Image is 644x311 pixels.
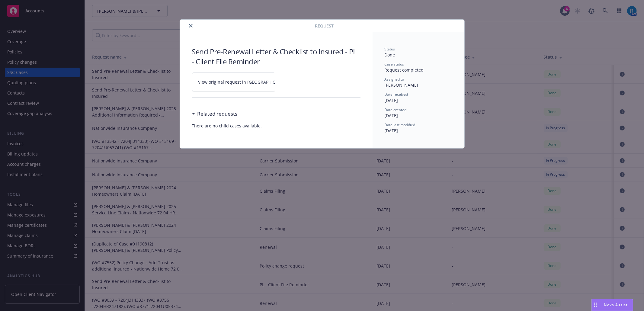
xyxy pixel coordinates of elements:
span: Done [385,52,395,58]
a: View original request in [GEOGRAPHIC_DATA] [192,72,275,91]
h3: Related requests [197,110,238,118]
span: [PERSON_NAME] [385,82,418,88]
span: [DATE] [385,128,398,133]
div: Related requests [192,110,238,118]
span: [DATE] [385,98,398,103]
span: View original request in [GEOGRAPHIC_DATA] [198,79,290,85]
h3: Send Pre-Renewal Letter & Checklist to Insured - PL - Client File Reminder [192,46,360,66]
span: There are no child cases available. [192,123,360,129]
span: Date last modified [385,122,415,127]
span: Case status [385,62,404,67]
button: close [187,22,194,29]
button: Nova Assist [591,299,633,311]
span: Date created [385,107,407,112]
span: Nova Assist [604,302,628,307]
span: Assigned to [385,77,404,82]
span: Date received [385,92,408,97]
div: Drag to move [592,299,599,311]
span: Request completed [385,67,424,73]
span: Status [385,46,395,52]
span: Request [315,23,334,29]
span: [DATE] [385,113,398,118]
